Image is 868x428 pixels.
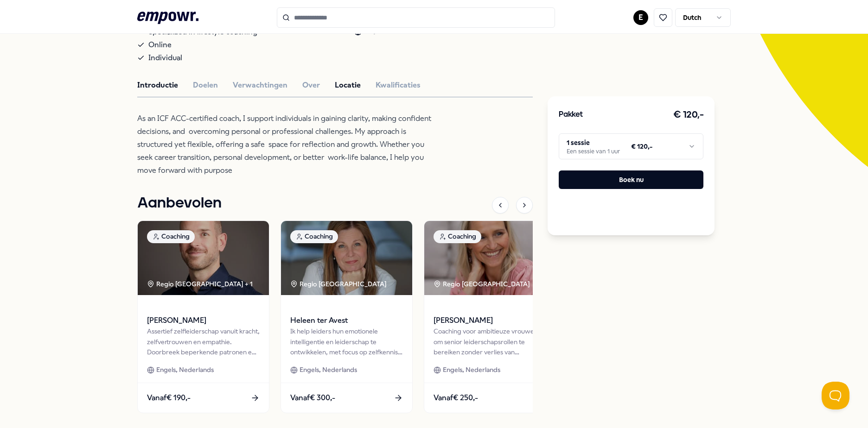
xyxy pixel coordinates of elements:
[434,230,481,243] div: Coaching
[559,109,583,121] h3: Pakket
[147,279,253,289] div: Regio [GEOGRAPHIC_DATA] + 1
[148,51,182,64] span: Individual
[281,220,413,413] a: package imageCoachingRegio [GEOGRAPHIC_DATA] Heleen ter AvestIk help leiders hun emotionele intel...
[673,107,704,122] h3: € 120,-
[434,279,531,289] div: Regio [GEOGRAPHIC_DATA]
[434,392,478,404] span: Vanaf € 250,-
[137,220,269,413] a: package imageCoachingRegio [GEOGRAPHIC_DATA] + 1[PERSON_NAME]Assertief zelfleiderschap vanuit kra...
[290,315,403,327] span: Heleen ter Avest
[156,365,214,375] span: Engels, Nederlands
[443,365,500,375] span: Engels, Nederlands
[424,221,555,295] img: package image
[434,326,546,357] div: Coaching voor ambitieuze vrouwen om senior leiderschapsrollen te bereiken zonder verlies van vrou...
[137,79,178,91] button: Introductie
[290,326,403,357] div: Ik help leiders hun emotionele intelligentie en leiderschap te ontwikkelen, met focus op zelfkenn...
[193,79,218,91] button: Doelen
[633,10,648,25] button: E
[434,315,546,327] span: [PERSON_NAME]
[559,170,703,189] button: Boek nu
[281,221,412,295] img: package image
[277,7,555,28] input: Search for products, categories or subcategories
[822,382,849,409] iframe: Help Scout Beacon - Open
[290,230,338,243] div: Coaching
[302,79,320,91] button: Over
[335,79,361,91] button: Locatie
[290,279,388,289] div: Regio [GEOGRAPHIC_DATA]
[424,220,556,413] a: package imageCoachingRegio [GEOGRAPHIC_DATA] [PERSON_NAME]Coaching voor ambitieuze vrouwen om sen...
[137,192,222,215] h1: Aanbevolen
[147,230,195,243] div: Coaching
[137,112,439,177] p: As an ICF ACC-certified coach, I support individuals in gaining clarity, making confident decisio...
[376,79,421,91] button: Kwalificaties
[147,326,260,357] div: Assertief zelfleiderschap vanuit kracht, zelfvertrouwen en empathie. Doorbreek beperkende patrone...
[138,221,269,295] img: package image
[233,79,287,91] button: Verwachtingen
[290,392,335,404] span: Vanaf € 300,-
[300,365,357,375] span: Engels, Nederlands
[148,38,172,51] span: Online
[147,392,191,404] span: Vanaf € 190,-
[147,315,260,327] span: [PERSON_NAME]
